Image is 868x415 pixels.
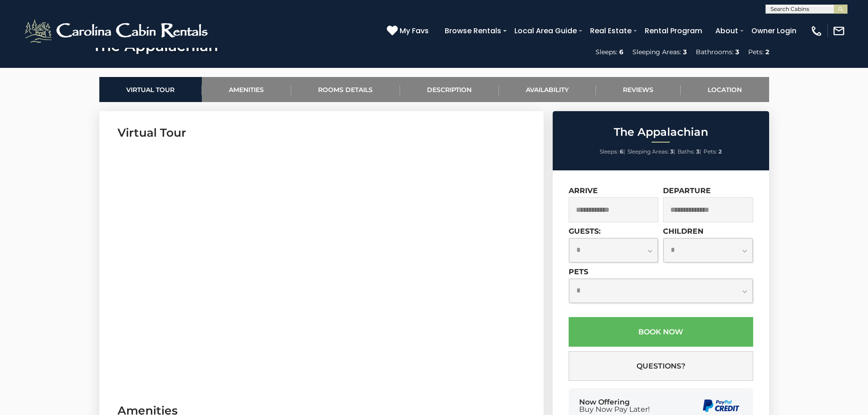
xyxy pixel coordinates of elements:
[719,148,722,155] strong: 2
[555,126,767,138] h2: The Appalachian
[832,25,845,37] img: mail-regular-white.png
[681,77,769,102] a: Location
[118,125,525,141] h3: Virtual Tour
[499,77,596,102] a: Availability
[600,148,618,155] span: Sleeps:
[711,23,743,39] a: About
[291,77,400,102] a: Rooms Details
[704,148,717,155] span: Pets:
[202,77,291,102] a: Amenities
[99,77,202,102] a: Virtual Tour
[23,17,212,45] img: White-1-2.png
[510,23,581,39] a: Local Area Guide
[569,317,753,347] button: Book Now
[810,25,823,37] img: phone-regular-white.png
[596,77,681,102] a: Reviews
[569,227,601,236] label: Guests:
[586,23,636,39] a: Real Estate
[747,23,801,39] a: Owner Login
[579,406,650,413] span: Buy Now Pay Later!
[569,351,753,381] button: Questions?
[569,267,588,276] label: Pets
[620,148,623,155] strong: 6
[696,148,699,155] strong: 3
[627,148,669,155] span: Sleeping Areas:
[678,146,701,158] li: |
[387,25,431,37] a: My Favs
[663,227,704,236] label: Children
[627,146,675,158] li: |
[663,186,711,195] label: Departure
[678,148,695,155] span: Baths:
[640,23,707,39] a: Rental Program
[400,77,499,102] a: Description
[569,186,598,195] label: Arrive
[600,146,625,158] li: |
[440,23,506,39] a: Browse Rentals
[579,399,650,413] div: Now Offering
[400,25,429,36] span: My Favs
[670,148,673,155] strong: 3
